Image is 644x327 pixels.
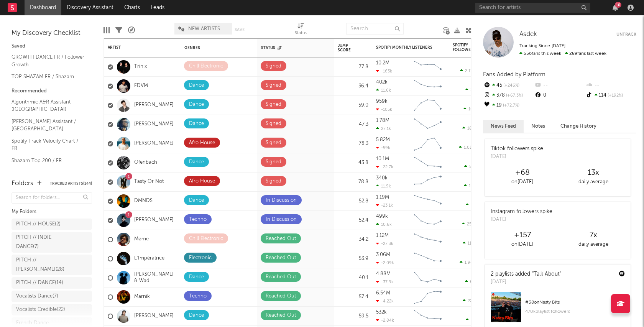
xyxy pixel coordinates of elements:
svg: Chart title [411,58,445,77]
a: PITCH // INDIE DANCE(7) [11,232,92,253]
div: +68 [487,168,558,177]
svg: Chart title [411,249,445,268]
span: +192 % [606,94,623,98]
button: Notes [524,120,553,133]
div: 10 [615,2,621,8]
div: -2.09k [376,260,394,265]
span: 1.94k [465,261,475,265]
a: Asdek [519,31,537,38]
div: Dance [189,119,204,128]
div: In Discussion [266,215,297,224]
div: 470k playlist followers [525,307,625,316]
div: Vocalists Credible ( 22 ) [16,305,65,314]
a: [PERSON_NAME] [134,313,174,319]
div: Status [295,19,307,41]
div: -23.1k [376,203,393,208]
span: Asdek [519,31,537,38]
svg: Chart title [411,153,445,173]
div: 499k [376,214,388,219]
div: Signed [266,62,281,71]
div: ( ) [460,260,491,265]
div: 36.4 [338,82,368,91]
div: Tiktok followers spike [491,145,543,153]
a: Algorithmic A&R Assistant ([GEOGRAPHIC_DATA]) [11,98,84,113]
div: My Discovery Checklist [11,29,92,38]
div: 10.6k [376,222,392,227]
div: Filters [115,19,122,41]
div: ( ) [462,126,491,131]
div: Spotify Monthly Listeners [376,45,434,50]
div: ( ) [459,145,491,150]
div: Vocalists Dance ( 7 ) [16,292,58,301]
a: Vocalists Credible(22) [11,304,92,315]
div: daily average [558,240,629,249]
div: 11.9k [376,184,391,189]
div: 959k [376,99,388,104]
div: daily average [558,177,629,187]
button: News Feed [483,120,524,133]
div: 5.82M [376,137,390,142]
div: Dance [189,100,204,109]
a: Shazam Top 200 / FR [11,156,84,165]
div: -2.84k [376,318,394,323]
div: PITCH // INDIE DANCE ( 7 ) [16,233,70,251]
a: Trinix [134,64,147,70]
div: Reached Out [266,292,296,301]
div: 4.88M [376,271,391,276]
input: Search... [346,23,404,35]
svg: Chart title [411,288,445,307]
button: Save [235,28,245,32]
svg: Chart title [411,115,445,134]
div: Folders [11,179,33,188]
input: Search for artists [475,3,590,13]
svg: Chart title [411,230,445,249]
div: Electronic [189,253,212,263]
div: PITCH // [PERSON_NAME] ( 28 ) [16,256,70,274]
div: Saved [11,42,92,51]
span: 2.17k [465,69,475,73]
div: Techno [189,292,207,301]
a: "Talk About" [532,271,561,277]
div: Dance [189,311,204,320]
a: Marnik [134,294,150,300]
svg: Chart title [411,77,445,96]
div: ( ) [463,298,491,303]
span: 1.08k [464,146,475,150]
div: Dance [189,196,204,205]
div: 52.8 [338,197,368,206]
span: Fans Added by Platform [483,72,545,77]
div: Dance [189,273,204,282]
div: # 38 on Nasty Bits [525,298,625,307]
svg: Chart title [411,268,445,288]
div: A&R Pipeline [128,19,135,41]
a: Spotify Track Velocity Chart / FR [11,137,84,153]
span: +246 % [502,84,519,88]
div: on [DATE] [487,240,558,249]
svg: Chart title [411,307,445,326]
a: [PERSON_NAME] Assistant / [GEOGRAPHIC_DATA] [11,117,84,133]
a: TOP SHAZAM FR / Shazam [11,72,84,81]
div: 78.3 [338,139,368,148]
div: [DATE] [491,278,561,286]
div: My Folders [11,207,92,217]
a: [PERSON_NAME] [134,121,174,128]
div: Edit Columns [103,19,110,41]
div: Recommended [11,87,92,96]
div: Jump Score [338,43,357,53]
div: Reached Out [266,253,296,263]
span: NEW ARTISTS [188,26,220,31]
a: PITCH // HOUSE(2) [11,219,92,230]
a: [PERSON_NAME] & Wad [134,271,177,284]
div: 52.4 [338,216,368,225]
div: Reached Out [266,311,296,320]
div: ( ) [465,87,491,92]
div: 402k [376,80,388,85]
div: -163k [376,69,392,74]
div: 10.2M [376,61,389,66]
a: Vocalists Dance(7) [11,291,92,302]
div: 45 [483,81,534,90]
div: -4.22k [376,299,394,304]
div: 3.06M [376,252,390,257]
div: Status [261,46,311,50]
div: PITCH // DANCE ( 14 ) [16,278,63,288]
